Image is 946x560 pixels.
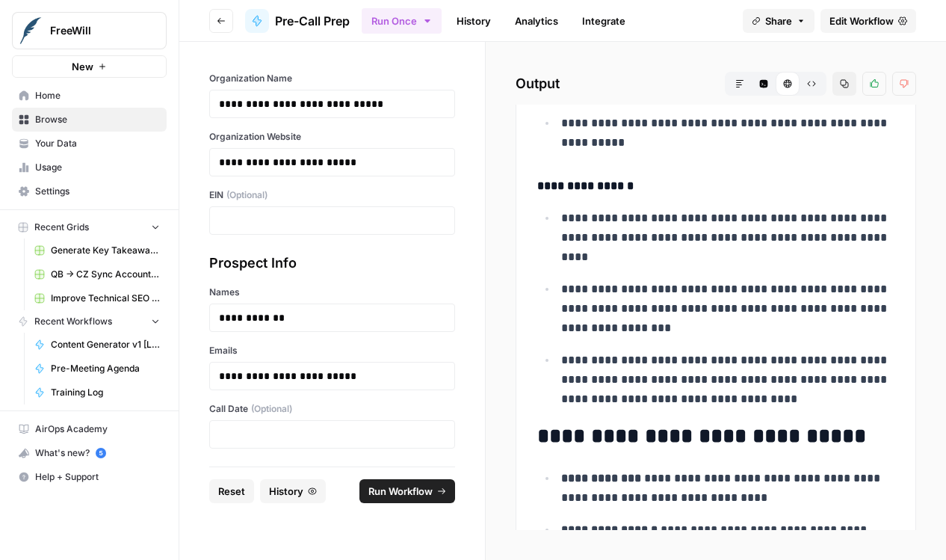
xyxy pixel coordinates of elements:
span: (Optional) [251,402,292,416]
span: New [72,59,93,74]
label: Emails [209,344,455,357]
span: FreeWill [50,23,140,38]
span: Browse [35,113,160,126]
span: Share [765,13,792,28]
h2: Output [516,72,916,96]
a: Analytics [506,9,567,33]
a: QB -> CZ Sync Account Matching [28,262,167,286]
button: Reset [209,479,254,503]
a: Content Generator v1 [LIVE] [28,333,167,357]
a: Usage [12,156,167,179]
span: Home [35,89,160,102]
a: 5 [96,448,106,458]
button: Workspace: FreeWill [12,12,167,49]
label: EIN [209,188,455,202]
button: Recent Workflows [12,310,167,333]
span: Content Generator v1 [LIVE] [51,338,160,351]
a: Edit Workflow [820,9,916,33]
div: What's new? [13,442,166,464]
label: Organization Website [209,130,455,144]
span: Recent Workflows [34,315,112,328]
div: Prospect Info [209,253,455,274]
a: Improve Technical SEO for Page [28,286,167,310]
span: Help + Support [35,470,160,484]
button: Run Workflow [359,479,455,503]
button: History [260,479,326,503]
span: History [269,484,303,499]
span: Run Workflow [368,484,433,499]
a: Generate Key Takeaways from Webinar Transcripts [28,239,167,262]
span: Reset [218,484,245,499]
label: Organization Name [209,72,455,85]
span: Settings [35,185,160,198]
button: Share [743,9,814,33]
button: Recent Grids [12,216,167,239]
span: Pre-Call Prep [275,12,350,30]
a: Home [12,84,167,108]
span: Pre-Meeting Agenda [51,362,160,375]
span: Generate Key Takeaways from Webinar Transcripts [51,244,160,257]
span: Training Log [51,386,160,399]
button: What's new? 5 [12,441,167,465]
a: AirOps Academy [12,417,167,441]
span: Recent Grids [34,221,89,234]
label: Call Date [209,402,455,416]
span: Improve Technical SEO for Page [51,292,160,305]
span: AirOps Academy [35,422,160,436]
span: QB -> CZ Sync Account Matching [51,268,160,281]
a: Settings [12,179,167,203]
button: Help + Support [12,465,167,489]
img: FreeWill Logo [17,17,44,44]
a: Training Log [28,381,167,404]
button: New [12,55,167,78]
span: Usage [35,161,160,174]
span: Your Data [35,137,160,150]
span: Edit Workflow [829,13,894,28]
a: Browse [12,108,167,132]
label: Names [209,286,455,299]
a: Pre-Call Prep [245,9,350,33]
text: 5 [99,449,102,457]
button: Run Once [362,8,442,34]
a: Your Data [12,132,167,156]
a: Pre-Meeting Agenda [28,357,167,381]
span: (Optional) [226,188,268,202]
a: Integrate [573,9,634,33]
a: History [448,9,500,33]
